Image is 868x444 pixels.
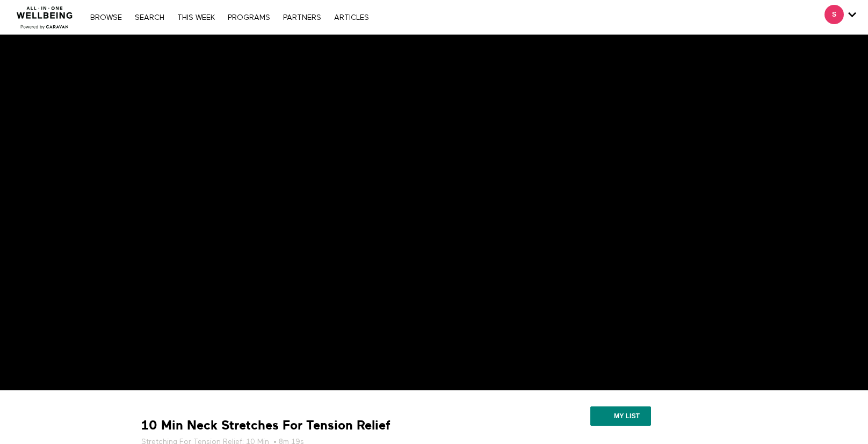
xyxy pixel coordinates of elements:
strong: 10 Min Neck Stretches For Tension Relief [141,417,390,434]
button: My list [590,406,651,426]
a: THIS WEEK [172,14,220,21]
a: Browse [85,14,127,21]
a: ARTICLES [329,14,374,21]
a: Search [129,14,170,21]
a: PROGRAMS [222,14,276,21]
a: PARTNERS [278,14,327,21]
nav: Primary [85,12,374,23]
